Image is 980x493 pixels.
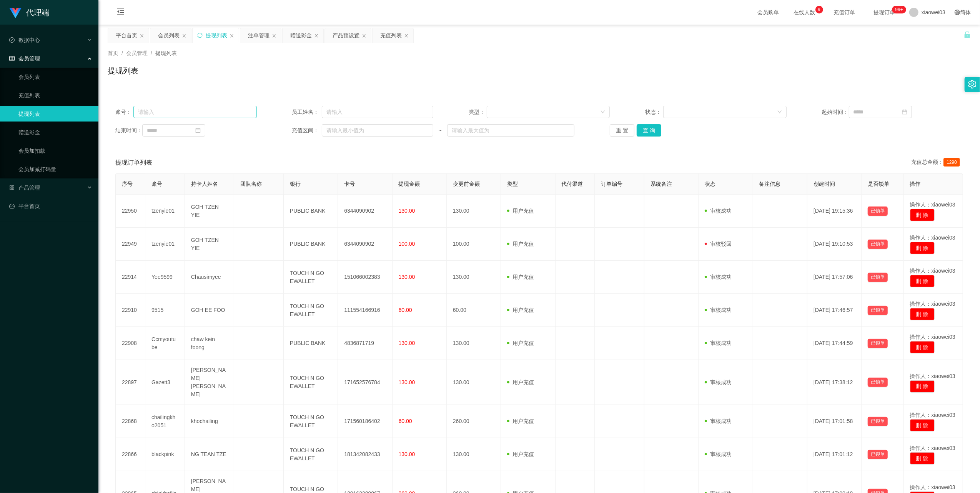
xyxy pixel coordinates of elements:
button: 查 询 [637,124,661,137]
i: 图标: down [777,110,782,115]
input: 请输入 [133,106,257,118]
div: 产品预设置 [333,28,359,43]
i: 图标: close [272,33,276,38]
td: 181342082433 [338,438,392,471]
input: 请输入 [322,106,433,118]
span: 系统备注 [651,181,672,187]
i: 图标: global [955,10,960,15]
button: 已锁单 [868,378,888,387]
span: 创建时间 [814,181,835,187]
td: 151066002383 [338,261,392,294]
span: 审核成功 [705,307,732,313]
button: 已锁单 [868,339,888,348]
td: [DATE] 17:46:57 [807,294,862,327]
span: / [151,50,152,56]
span: 审核成功 [705,208,732,214]
span: 类型： [469,108,487,116]
input: 请输入最大值为 [447,124,575,137]
button: 删 除 [910,242,935,254]
a: 提现列表 [18,106,92,122]
td: [DATE] 17:01:58 [807,405,862,438]
span: 序号 [122,181,133,187]
span: 操作人：xiaowei03 [910,202,955,208]
span: 操作人：xiaowei03 [910,412,955,418]
span: 审核驳回 [705,241,732,247]
span: 首页 [108,50,118,56]
td: 22866 [116,438,145,471]
td: 130.00 [447,438,501,471]
a: 赠送彩金 [18,125,92,140]
td: 22908 [116,327,145,360]
span: 用户充值 [507,208,534,214]
td: 4836871719 [338,327,392,360]
a: 会员加扣款 [18,143,92,158]
td: 130.00 [447,360,501,405]
td: [DATE] 17:44:59 [807,327,862,360]
i: 图标: close [140,33,144,38]
span: 状态 [705,181,715,187]
span: 用户充值 [507,451,534,457]
td: 9515 [145,294,185,327]
i: 图标: appstore-o [9,185,15,190]
td: 171560186402 [338,405,392,438]
i: 图标: close [314,33,319,38]
div: 充值总金额： [911,158,963,167]
span: 用户充值 [507,274,534,280]
button: 已锁单 [868,417,888,426]
button: 已锁单 [868,207,888,216]
span: 会员管理 [9,55,40,62]
span: 操作人：xiaowei03 [910,235,955,241]
span: 用户充值 [507,379,534,385]
div: 提现列表 [206,28,227,43]
button: 已锁单 [868,273,888,282]
td: PUBLIC BANK [284,327,338,360]
span: 变更前金额 [453,181,480,187]
td: TOUCH N GO EWALLET [284,360,338,405]
td: 130.00 [447,261,501,294]
td: [DATE] 17:38:12 [807,360,862,405]
td: TOUCH N GO EWALLET [284,405,338,438]
span: 类型 [507,181,518,187]
span: 起始时间： [822,108,849,116]
i: 图标: setting [968,80,977,88]
td: [DATE] 17:57:06 [807,261,862,294]
td: [DATE] 19:10:53 [807,228,862,261]
span: 充值区间： [292,127,321,135]
span: 代付渠道 [562,181,583,187]
span: 提现订单 [870,10,899,15]
span: 审核成功 [705,379,732,385]
span: 130.00 [399,451,415,457]
a: 充值列表 [18,88,92,103]
button: 删 除 [910,308,935,320]
td: 100.00 [447,228,501,261]
button: 删 除 [910,275,935,287]
td: 22914 [116,261,145,294]
td: Ccmyoutube [145,327,185,360]
span: / [121,50,123,56]
td: Gazett3 [145,360,185,405]
i: 图标: down [601,110,605,115]
button: 删 除 [910,419,935,431]
td: blackpink [145,438,185,471]
span: 用户充值 [507,307,534,313]
td: GOH TZEN YIE [185,195,235,228]
i: 图标: close [230,33,234,38]
a: 代理端 [9,9,49,15]
div: 会员列表 [158,28,180,43]
span: 银行 [290,181,301,187]
td: 22950 [116,195,145,228]
td: Chausimyee [185,261,235,294]
h1: 代理端 [26,0,49,25]
span: 结束时间： [115,127,142,135]
td: [DATE] 19:15:36 [807,195,862,228]
i: 图标: calendar [902,109,907,115]
div: 平台首页 [116,28,137,43]
span: 数据中心 [9,37,40,43]
td: 130.00 [447,327,501,360]
span: 130.00 [399,379,415,385]
i: 图标: close [182,33,186,38]
sup: 9 [815,6,823,13]
p: 9 [818,6,820,13]
span: 130.00 [399,208,415,214]
td: [DATE] 17:01:12 [807,438,862,471]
